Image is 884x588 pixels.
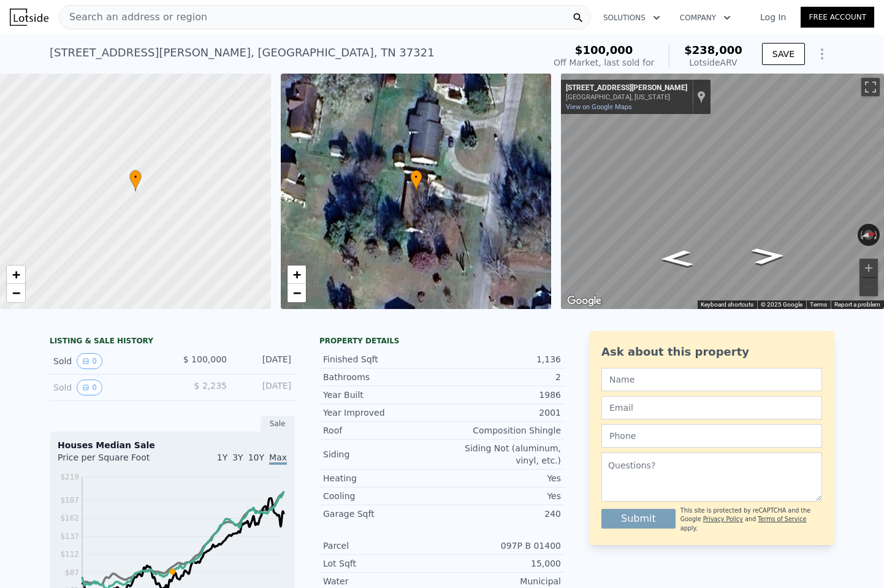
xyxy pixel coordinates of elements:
span: 10Y [248,452,264,462]
input: Email [601,396,822,419]
div: Siding Not (aluminum, vinyl, etc.) [442,442,561,467]
div: Lotside ARV [684,56,742,69]
a: Zoom in [7,265,25,284]
div: Sale [261,416,295,432]
button: Keyboard shortcuts [701,300,753,309]
div: Lot Sqft [323,557,442,570]
tspan: $162 [60,514,79,522]
div: Parcel [323,540,442,552]
a: View on Google Maps [566,103,632,111]
a: Zoom out [288,284,306,302]
div: Price per Square Foot [58,451,172,471]
a: Privacy Policy [703,516,743,522]
button: Solutions [593,7,670,29]
a: Terms [810,301,827,308]
span: © 2025 Google [761,301,802,308]
div: [STREET_ADDRESS][PERSON_NAME] , [GEOGRAPHIC_DATA] , TN 37321 [50,44,435,61]
div: [DATE] [237,380,291,395]
span: $238,000 [684,44,742,56]
button: View historical data [77,380,102,395]
button: Reset the view [857,227,881,242]
button: Toggle fullscreen view [861,78,880,96]
div: Property details [319,336,565,346]
div: 240 [442,508,561,520]
button: Zoom in [859,259,878,277]
a: Zoom out [7,284,25,302]
div: 2 [442,371,561,383]
a: Show location on map [697,90,706,104]
div: [STREET_ADDRESS][PERSON_NAME] [566,83,687,93]
div: 15,000 [442,557,561,570]
div: Water [323,575,442,587]
span: Max [269,452,287,465]
div: Composition Shingle [442,424,561,437]
div: • [129,170,142,191]
img: Lotside [10,9,48,26]
span: 1Y [217,452,227,462]
span: Search an address or region [59,10,207,25]
div: Siding [323,448,442,460]
div: Roof [323,424,442,437]
span: + [12,267,20,282]
div: 1,136 [442,353,561,365]
input: Name [601,368,822,391]
button: View historical data [77,353,102,369]
div: • [410,170,422,191]
path: Go North, Karen St [737,243,799,269]
a: Log In [745,11,801,23]
div: Year Built [323,389,442,401]
button: SAVE [762,43,805,65]
div: Ask about this property [601,343,822,361]
span: + [292,267,300,282]
button: Rotate clockwise [874,224,880,246]
span: − [292,285,300,300]
tspan: $187 [60,496,79,505]
button: Submit [601,509,676,529]
button: Show Options [810,42,834,66]
img: Google [564,293,604,309]
a: Report a problem [834,301,880,308]
span: − [12,285,20,300]
span: 3Y [232,452,243,462]
div: Sold [53,380,162,395]
tspan: $219 [60,473,79,481]
div: This site is protected by reCAPTCHA and the Google and apply. [680,506,822,533]
button: Rotate counterclockwise [858,224,864,246]
button: Company [670,7,741,29]
path: Go South, Karen St [646,246,707,271]
span: $ 100,000 [183,354,227,364]
div: Yes [442,472,561,484]
tspan: $112 [60,550,79,559]
div: Cooling [323,490,442,502]
div: Heating [323,472,442,484]
div: 2001 [442,407,561,419]
button: Zoom out [859,278,878,296]
input: Phone [601,424,822,448]
div: LISTING & SALE HISTORY [50,336,295,348]
div: Off Market, last sold for [554,56,654,69]
div: Houses Median Sale [58,439,287,451]
a: Zoom in [288,265,306,284]
span: $ 2,235 [194,381,227,391]
a: Terms of Service [758,516,806,522]
div: Garage Sqft [323,508,442,520]
tspan: $87 [65,568,79,577]
div: [GEOGRAPHIC_DATA], [US_STATE] [566,93,687,101]
div: Year Improved [323,407,442,419]
div: Yes [442,490,561,502]
div: Bathrooms [323,371,442,383]
div: Map [561,74,884,309]
div: 1986 [442,389,561,401]
div: 097P B 01400 [442,540,561,552]
a: Free Account [801,7,874,28]
span: • [129,172,142,183]
span: $100,000 [575,44,633,56]
tspan: $137 [60,532,79,541]
div: Finished Sqft [323,353,442,365]
div: Street View [561,74,884,309]
div: Sold [53,353,162,369]
span: • [410,172,422,183]
a: Open this area in Google Maps (opens a new window) [564,293,604,309]
div: Municipal [442,575,561,587]
div: [DATE] [237,353,291,369]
